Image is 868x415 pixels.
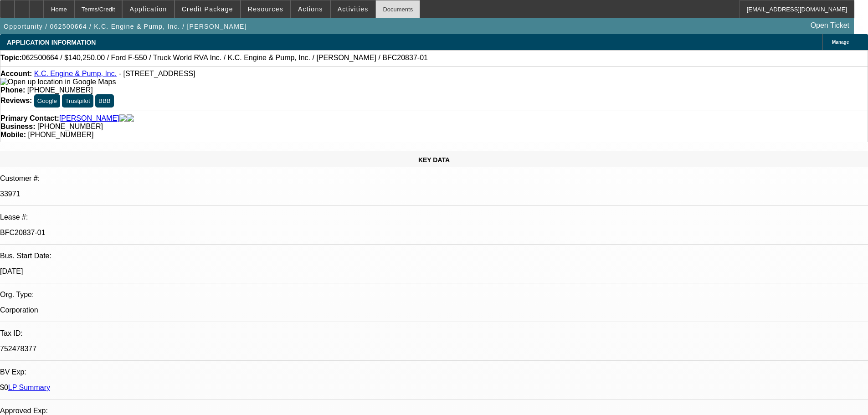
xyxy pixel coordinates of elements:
[95,94,114,108] button: BBB
[418,156,450,164] span: KEY DATA
[241,0,290,18] button: Resources
[22,54,428,62] span: 062500664 / $140,250.00 / Ford F-550 / Truck World RVA Inc. / K.C. Engine & Pump, Inc. / [PERSON_...
[27,86,93,94] span: [PHONE_NUMBER]
[34,94,60,108] button: Google
[0,114,59,123] strong: Primary Contact:
[832,40,849,45] span: Manage
[0,78,116,86] a: View Google Maps
[0,70,32,77] strong: Account:
[59,114,119,123] a: [PERSON_NAME]
[175,0,240,18] button: Credit Package
[0,86,25,94] strong: Phone:
[34,70,117,77] a: K.C. Engine & Pump, Inc.
[331,0,375,18] button: Activities
[7,39,96,46] span: APPLICATION INFORMATION
[338,5,369,13] span: Activities
[123,0,174,18] button: Application
[0,78,116,86] img: Open up location in Google Maps
[807,18,853,33] a: Open Ticket
[0,123,35,130] strong: Business:
[37,123,103,130] span: [PHONE_NUMBER]
[62,94,93,108] button: Trustpilot
[248,5,283,13] span: Resources
[28,131,93,138] span: [PHONE_NUMBER]
[127,114,134,123] img: linkedin-icon.png
[129,5,167,13] span: Application
[119,70,195,77] span: - [STREET_ADDRESS]
[291,0,330,18] button: Actions
[182,5,233,13] span: Credit Package
[0,54,22,62] strong: Topic:
[4,23,247,30] span: Opportunity / 062500664 / K.C. Engine & Pump, Inc. / [PERSON_NAME]
[298,5,323,13] span: Actions
[119,114,127,123] img: facebook-icon.png
[0,97,32,104] strong: Reviews:
[0,131,26,138] strong: Mobile:
[8,384,50,391] a: LP Summary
